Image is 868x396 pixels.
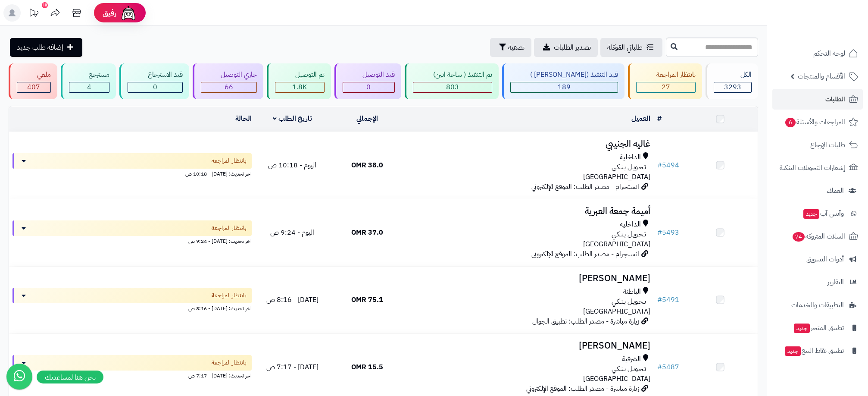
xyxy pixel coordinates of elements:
span: 0 [366,82,371,92]
span: 189 [558,82,571,92]
span: الأقسام والمنتجات [798,70,845,82]
span: زيارة مباشرة - مصدر الطلب: تطبيق الجوال [532,316,639,327]
h3: أميمة جمعة العبرية [408,206,650,216]
div: 407 [17,82,50,92]
a: تم التنفيذ ( ساحة اتين) 803 [403,63,500,99]
span: إشعارات التحويلات البنكية [780,162,845,174]
span: بانتظار المراجعة [212,291,247,300]
a: تاريخ الطلب [273,113,312,124]
a: جاري التوصيل 66 [191,63,265,99]
a: ملغي 407 [7,63,59,99]
div: 10 [42,2,48,8]
a: العميل [631,113,650,124]
div: اخر تحديث: [DATE] - 9:24 ص [12,236,252,245]
span: الطلبات [825,93,845,105]
span: الداخلية [620,220,641,229]
span: رفيق [103,8,116,18]
span: التطبيقات والخدمات [791,299,844,311]
span: اليوم - 9:24 ص [270,227,314,238]
a: تم التوصيل 1.8K [265,63,333,99]
span: 3293 [724,82,741,92]
a: وآتس آبجديد [772,203,863,224]
a: التقارير [772,272,863,292]
a: قيد الاسترجاع 0 [118,63,191,99]
a: أدوات التسويق [772,249,863,270]
span: جديد [785,346,801,356]
div: تم التوصيل [275,70,325,80]
span: 1.8K [292,82,307,92]
span: اليوم - 10:18 ص [268,160,316,170]
span: [DATE] - 7:17 ص [266,362,318,372]
a: إضافة طلب جديد [10,38,82,57]
h3: غاليه الجنيبي [408,139,650,149]
span: أدوات التسويق [806,253,844,265]
span: 66 [225,82,233,92]
span: السلات المتروكة [792,230,845,242]
a: الطلبات [772,89,863,110]
div: اخر تحديث: [DATE] - 10:18 ص [12,169,252,178]
a: الحالة [235,113,252,124]
a: المراجعات والأسئلة6 [772,112,863,132]
a: التطبيقات والخدمات [772,295,863,315]
span: وآتس آب [802,207,844,220]
span: بانتظار المراجعة [212,157,247,165]
span: لوحة التحكم [813,47,845,60]
a: #5494 [657,160,679,170]
span: العملاء [827,185,844,197]
a: لوحة التحكم [772,43,863,64]
span: 75.1 OMR [351,295,383,305]
div: 803 [413,82,492,92]
span: طلبات الإرجاع [810,139,845,151]
a: تطبيق نقاط البيعجديد [772,340,863,361]
span: 0 [153,82,157,92]
span: تـحـويـل بـنـكـي [612,364,646,374]
div: ملغي [17,70,51,80]
span: 803 [446,82,459,92]
span: إضافة طلب جديد [17,42,63,53]
a: الكل3293 [704,63,760,99]
button: تصفية [490,38,531,57]
span: 38.0 OMR [351,160,383,170]
span: تـحـويـل بـنـكـي [612,229,646,239]
span: التقارير [827,276,844,288]
div: اخر تحديث: [DATE] - 7:17 ص [12,371,252,380]
a: مسترجع 4 [59,63,118,99]
a: العملاء [772,180,863,201]
span: جديد [803,209,819,219]
a: تطبيق المتجرجديد [772,317,863,338]
div: 0 [128,82,182,92]
span: تطبيق نقاط البيع [784,345,844,357]
span: 15.5 OMR [351,362,383,372]
span: # [657,295,662,305]
span: [GEOGRAPHIC_DATA] [583,239,650,249]
span: 27 [662,82,670,92]
h3: [PERSON_NAME] [408,341,650,351]
div: 1797 [275,82,324,92]
span: # [657,362,662,372]
div: جاري التوصيل [201,70,257,80]
a: قيد التوصيل 0 [333,63,403,99]
span: تطبيق المتجر [793,322,844,334]
div: 4 [69,82,109,92]
div: الكل [714,70,752,80]
div: تم التنفيذ ( ساحة اتين) [413,70,492,80]
span: 407 [27,82,40,92]
span: طلباتي المُوكلة [607,42,643,53]
div: 66 [201,82,257,92]
a: الإجمالي [356,113,378,124]
span: 74 [793,232,805,242]
span: 6 [785,118,796,127]
a: #5491 [657,295,679,305]
a: السلات المتروكة74 [772,226,863,247]
h3: [PERSON_NAME] [408,273,650,283]
div: اخر تحديث: [DATE] - 8:16 ص [12,303,252,312]
a: طلبات الإرجاع [772,135,863,155]
span: انستجرام - مصدر الطلب: الموقع الإلكتروني [531,249,639,259]
a: إشعارات التحويلات البنكية [772,157,863,178]
span: 37.0 OMR [351,227,383,238]
div: 189 [511,82,618,92]
span: جديد [794,324,810,333]
span: بانتظار المراجعة [212,224,247,233]
img: ai-face.png [120,4,137,22]
span: تصفية [508,42,525,53]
